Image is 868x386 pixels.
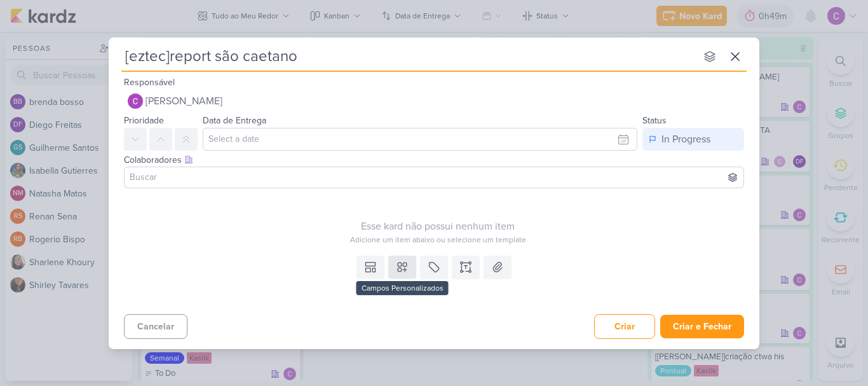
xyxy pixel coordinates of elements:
input: Select a date [203,128,637,151]
span: [PERSON_NAME] [146,93,222,109]
div: Colaboradores [124,153,744,167]
label: Status [642,115,667,126]
button: [PERSON_NAME] [124,90,744,113]
div: Esse kard não possui nenhum item [124,219,752,234]
input: Buscar [127,170,741,185]
img: Carlos Lima [128,93,143,109]
button: In Progress [642,128,744,151]
div: In Progress [661,132,710,147]
button: Criar e Fechar [660,315,744,338]
div: Campos Personalizados [356,281,449,295]
div: Adicione um item abaixo ou selecione um template [124,234,752,245]
label: Responsável [124,77,175,88]
input: Kard Sem Título [121,45,696,68]
button: Criar [594,314,655,339]
label: Prioridade [124,115,164,126]
label: Data de Entrega [203,115,266,126]
button: Cancelar [124,314,187,339]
